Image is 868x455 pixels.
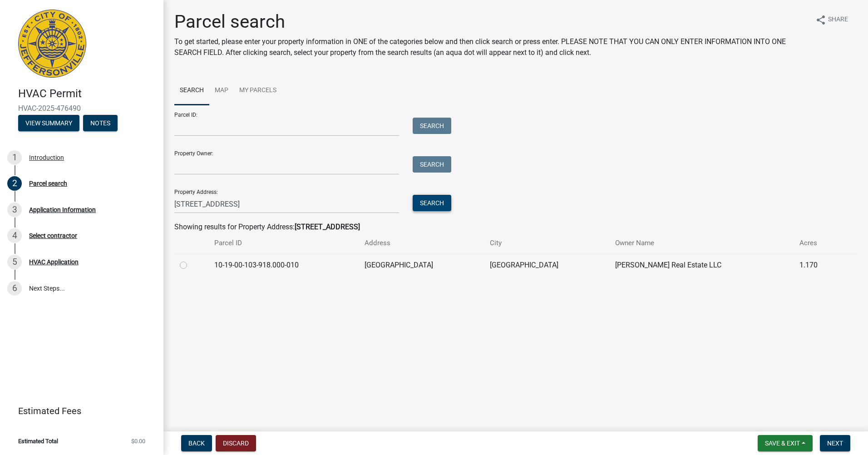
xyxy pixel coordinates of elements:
a: Map [209,76,234,105]
wm-modal-confirm: Notes [83,120,118,127]
a: Estimated Fees [7,402,149,420]
button: Save & Exit [758,435,813,451]
h4: HVAC Permit [18,87,156,100]
wm-modal-confirm: Summary [18,120,79,127]
button: View Summary [18,115,79,131]
td: [GEOGRAPHIC_DATA] [484,254,610,276]
span: $0.00 [131,438,145,444]
span: Estimated Total [18,438,58,444]
div: Application Information [29,207,96,213]
th: Parcel ID [209,232,359,254]
th: Owner Name [610,232,794,254]
span: Back [188,440,205,447]
div: Parcel search [29,180,67,187]
div: 3 [7,203,22,217]
span: Share [828,15,848,25]
div: 2 [7,176,22,191]
div: Introduction [29,154,64,161]
i: share [815,15,826,25]
p: To get started, please enter your property information in ONE of the categories below and then cl... [174,36,808,58]
button: Search [413,118,451,134]
div: Showing results for Property Address: [174,222,857,232]
div: HVAC Application [29,259,79,265]
button: Discard [216,435,256,451]
th: Address [359,232,484,254]
a: Search [174,76,209,105]
button: Search [413,195,451,211]
button: shareShare [808,11,855,29]
div: Select contractor [29,232,77,239]
div: 4 [7,228,22,243]
td: 1.170 [794,254,840,276]
button: Notes [83,115,118,131]
a: My Parcels [234,76,282,105]
td: [PERSON_NAME] Real Estate LLC [610,254,794,276]
h1: Parcel search [174,11,808,33]
span: Save & Exit [765,440,800,447]
button: Search [413,156,451,173]
button: Back [181,435,212,451]
th: City [484,232,610,254]
strong: [STREET_ADDRESS] [295,223,360,231]
div: 5 [7,255,22,269]
td: 10-19-00-103-918.000-010 [209,254,359,276]
div: 6 [7,281,22,296]
td: [GEOGRAPHIC_DATA] [359,254,484,276]
span: Next [827,440,843,447]
button: Next [820,435,850,451]
div: 1 [7,150,22,165]
th: Acres [794,232,840,254]
span: HVAC-2025-476490 [18,104,145,113]
img: City of Jeffersonville, Indiana [18,10,86,78]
